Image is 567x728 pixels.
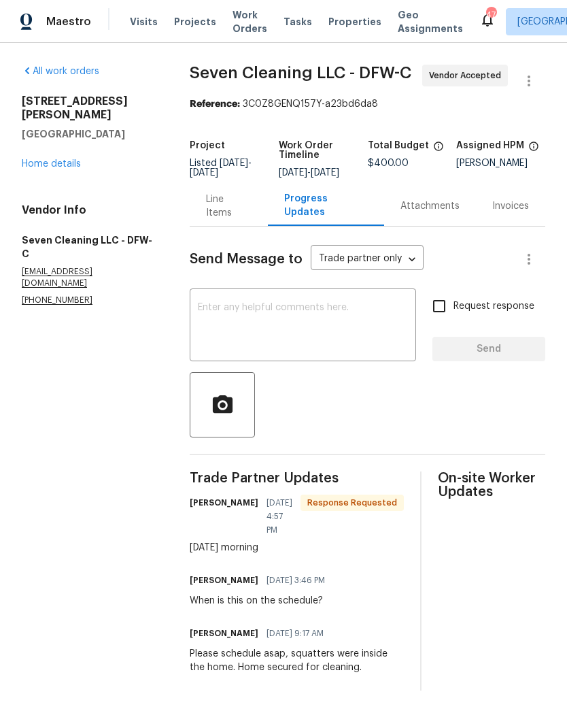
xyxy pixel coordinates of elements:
[190,159,252,178] span: -
[328,15,381,29] span: Properties
[190,99,240,109] b: Reference:
[429,69,506,82] span: Vendor Accepted
[279,141,368,160] h5: Work Order Timeline
[190,471,404,485] span: Trade Partner Updates
[46,15,91,29] span: Maestro
[492,199,529,213] div: Invoices
[190,252,303,266] span: Send Message to
[400,199,460,213] div: Attachments
[190,574,258,587] h6: [PERSON_NAME]
[22,159,81,169] a: Home details
[190,97,545,111] div: 3C0Z8GENQ157Y-a23bd6da8
[311,248,424,271] div: Trade partner only
[267,574,325,587] span: [DATE] 3:46 PM
[456,141,524,150] h5: Assigned HPM
[486,8,496,22] div: 47
[190,65,411,81] span: Seven Cleaning LLC - DFW-C
[267,496,292,537] span: [DATE] 4:57 PM
[130,15,158,29] span: Visits
[302,496,402,510] span: Response Requested
[22,233,157,261] h5: Seven Cleaning LLC - DFW-C
[528,141,539,159] span: The hpm assigned to this work order.
[283,17,312,27] span: Tasks
[22,67,99,76] a: All work orders
[311,168,339,178] span: [DATE]
[206,193,251,220] div: Line Items
[22,127,157,141] h5: [GEOGRAPHIC_DATA]
[368,159,409,168] span: $400.00
[456,159,545,168] div: [PERSON_NAME]
[284,192,368,219] div: Progress Updates
[190,496,258,510] h6: [PERSON_NAME]
[174,15,216,29] span: Projects
[368,141,429,150] h5: Total Budget
[190,159,252,178] span: Listed
[220,159,248,168] span: [DATE]
[190,647,404,674] div: Please schedule asap, squatters were inside the home. Home secured for cleaning.
[190,141,225,150] h5: Project
[190,627,258,640] h6: [PERSON_NAME]
[279,168,339,178] span: -
[267,627,324,640] span: [DATE] 9:17 AM
[433,141,444,159] span: The total cost of line items that have been proposed by Opendoor. This sum includes line items th...
[190,541,404,555] div: [DATE] morning
[279,168,307,178] span: [DATE]
[22,203,157,217] h4: Vendor Info
[22,95,157,122] h2: [STREET_ADDRESS][PERSON_NAME]
[190,168,218,178] span: [DATE]
[438,471,545,499] span: On-site Worker Updates
[233,8,267,35] span: Work Orders
[398,8,463,35] span: Geo Assignments
[453,299,534,314] span: Request response
[190,594,333,608] div: When is this on the schedule?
